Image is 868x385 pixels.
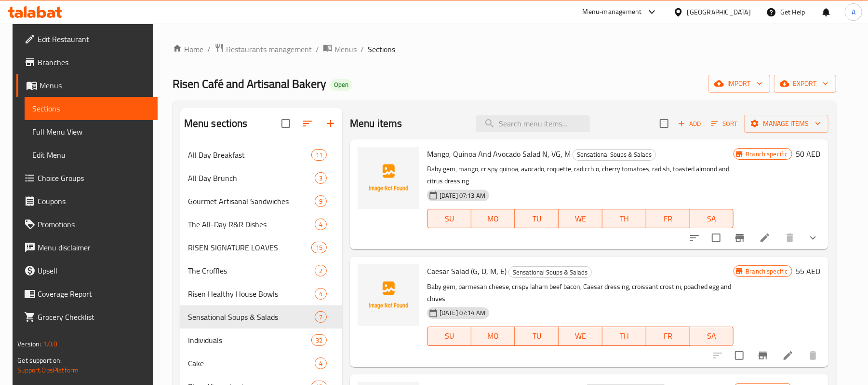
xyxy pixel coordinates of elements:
span: Branches [38,56,150,68]
button: show more [801,226,825,249]
img: Mango, Quinoa And Avocado Salad N, VG, M [358,147,419,209]
a: Upsell [16,259,158,282]
div: items [315,288,327,300]
span: TH [606,329,642,343]
span: Open [330,81,352,89]
div: [GEOGRAPHIC_DATA] [687,7,751,17]
a: Edit Menu [25,143,158,166]
button: sort-choices [683,226,706,249]
span: Coverage Report [38,288,150,300]
div: items [311,149,327,161]
a: Choice Groups [16,166,158,190]
button: TH [602,327,646,346]
span: import [716,78,762,90]
button: FR [646,327,690,346]
div: Sensational Soups & Salads [188,311,315,323]
span: Mango, Quinoa And Avocado Salad N, VG, M [427,147,571,161]
p: Baby gem, parmesan cheese, crispy laham beef bacon, Caesar dressing, croissant crostini, poached ... [427,281,734,305]
span: TH [606,212,642,226]
span: Caesar Salad (G, D, M, E) [427,264,507,278]
button: TU [515,209,559,228]
span: Coupons [38,195,150,207]
svg: Show Choices [807,232,819,244]
div: Individuals [188,334,311,346]
span: Menus [334,43,357,55]
button: SU [427,327,471,346]
span: The Croffles [188,265,315,276]
span: Select to update [729,345,749,366]
span: MO [475,329,511,343]
span: [DATE] 07:13 AM [436,191,489,200]
span: 9 [315,197,326,206]
a: Coupons [16,190,158,213]
span: Sections [32,103,150,114]
span: RISEN SIGNATURE LOAVES [188,242,311,253]
a: Restaurants management [214,43,312,55]
span: 11 [312,151,326,160]
span: Gourmet Artisanal Sandwiches [188,195,315,207]
div: Cake4 [180,352,342,375]
span: Upsell [38,265,150,276]
div: Risen Healthy House Bowls4 [180,282,342,305]
span: TU [519,329,555,343]
h2: Menu items [350,116,402,131]
div: Open [330,79,352,91]
span: Promotions [38,219,150,230]
span: SU [431,212,467,226]
button: delete [801,344,825,367]
div: Gourmet Artisanal Sandwiches9 [180,190,342,213]
span: 7 [315,313,326,322]
a: Support.OpsPlatform [17,364,79,376]
span: Menus [40,80,150,91]
p: Baby gem, mango, crispy quinoa, avocado, roquette, radicchio, cherry tomatoes, radish, toasted al... [427,163,734,187]
a: Branches [16,51,158,74]
button: WE [559,327,602,346]
span: Sort sections [296,112,319,135]
span: Add [677,118,703,129]
span: [DATE] 07:14 AM [436,308,489,317]
span: 4 [315,289,326,299]
button: TH [602,209,646,228]
a: Menus [323,43,357,55]
button: FR [646,209,690,228]
div: Sensational Soups & Salads [508,266,592,278]
a: Sections [25,97,158,120]
li: / [207,43,211,55]
span: Risen Café and Artisanal Bakery [173,73,326,95]
button: SA [690,327,734,346]
span: 32 [312,336,326,345]
a: Promotions [16,213,158,236]
div: The All-Day R&R Dishes4 [180,213,342,236]
span: 2 [315,266,326,275]
a: Grocery Checklist [16,305,158,329]
span: Sort [711,118,738,129]
span: SU [431,329,467,343]
span: 1.0.0 [43,338,58,350]
div: All Day Breakfast [188,149,311,161]
span: Select section [654,113,674,134]
button: MO [471,209,515,228]
h6: 55 AED [796,264,821,278]
button: Sort [709,116,740,131]
span: Sensational Soups & Salads [573,149,655,160]
a: Edit menu item [782,350,794,361]
button: Add [674,116,705,131]
span: Manage items [752,118,821,130]
button: delete [778,226,801,249]
li: / [316,43,319,55]
button: SU [427,209,471,228]
span: export [782,78,828,90]
span: The All-Day R&R Dishes [188,219,315,230]
div: The Croffles2 [180,259,342,282]
h6: 50 AED [796,147,821,161]
a: Coverage Report [16,282,158,305]
span: Restaurants management [226,43,312,55]
input: search [476,115,590,132]
a: Home [173,43,203,55]
div: items [315,265,327,276]
button: WE [559,209,602,228]
a: Full Menu View [25,120,158,143]
span: 4 [315,220,326,229]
